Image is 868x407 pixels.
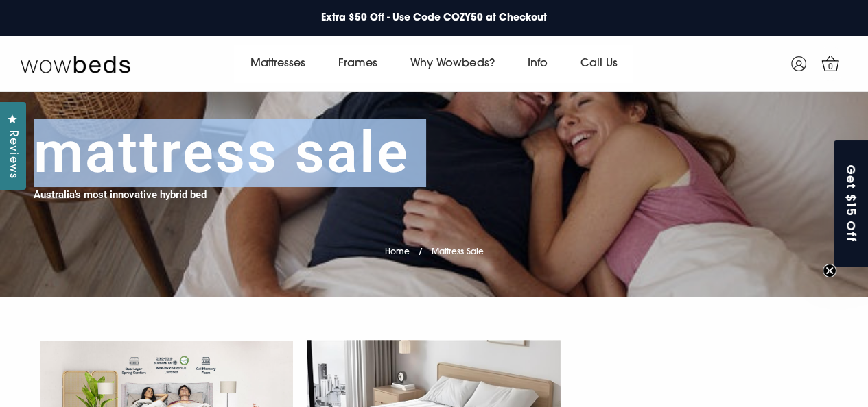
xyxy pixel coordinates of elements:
span: Get $15 Off [843,164,860,243]
a: Why Wowbeds? [394,45,511,83]
img: Wow Beds Logo [21,54,130,73]
a: Info [511,45,563,83]
a: Home [385,248,410,256]
span: / [419,248,423,256]
span: Reviews [3,130,21,179]
a: Call Us [563,45,633,83]
a: Extra $50 Off - Use Code COZY50 at Checkout [314,4,554,32]
span: Mattress Sale [431,248,483,256]
h4: Australia's most innovative hybrid bed [34,187,207,203]
a: Mattresses [234,45,322,83]
h1: Mattress Sale [34,119,410,187]
a: Frames [322,45,394,83]
div: Get $15 OffClose teaser [834,140,868,267]
nav: breadcrumbs [385,230,484,264]
span: 0 [823,60,837,74]
a: 0 [813,47,847,81]
button: Close teaser [823,264,836,277]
